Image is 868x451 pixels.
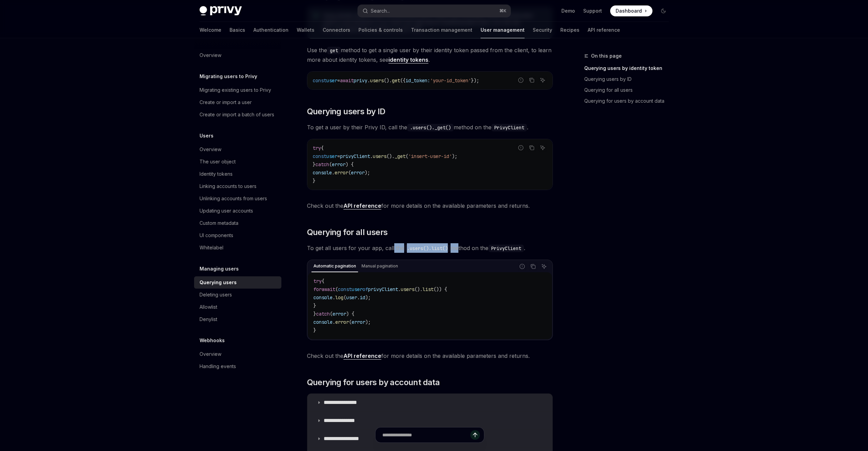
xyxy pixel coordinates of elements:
[527,76,536,85] button: Copy the contents from the code block
[343,202,381,209] a: API reference
[307,106,385,117] span: Querying users by ID
[194,168,281,180] a: Identity tokens
[591,52,622,60] span: On this page
[194,289,281,301] a: Deleting users
[343,352,381,360] a: API reference
[200,219,238,227] div: Custom metadata
[313,319,333,325] span: console
[200,231,233,239] div: UI components
[370,77,384,84] span: users
[359,262,400,270] div: Manual pagination
[329,161,332,168] span: (
[345,161,354,168] span: ) {
[194,108,281,121] a: Create or import a batch of users
[307,122,553,132] span: To get a user by their Privy ID, call the method on the .
[200,315,217,323] div: Denylist
[365,319,371,325] span: );
[584,63,674,74] a: Querying users by identity token
[333,294,335,301] span: .
[340,77,354,84] span: await
[194,84,281,96] a: Migrating existing users to Privy
[481,22,525,38] a: User management
[194,205,281,217] a: Updating user accounts
[335,294,343,301] span: log
[200,278,237,287] div: Querying users
[313,145,321,151] span: try
[340,153,370,159] span: privyClient
[200,86,271,94] div: Migrating existing users to Privy
[452,153,457,159] span: );
[200,207,253,215] div: Updating user accounts
[323,22,350,38] a: Connectors
[367,77,370,84] span: .
[194,96,281,108] a: Create or import a user
[200,132,214,140] h5: Users
[200,111,274,119] div: Create or import a batch of users
[395,153,406,159] span: _get
[346,294,357,301] span: user
[588,22,620,38] a: API reference
[433,286,447,292] span: ()) {
[194,360,281,373] a: Handling events
[230,22,245,38] a: Basics
[343,294,346,301] span: (
[327,47,341,54] code: get
[194,276,281,289] a: Querying users
[529,262,538,271] button: Copy the contents from the code block
[411,22,472,38] a: Transaction management
[414,286,423,292] span: ().
[354,77,367,84] span: privy
[194,217,281,229] a: Custom metadata
[333,319,335,325] span: .
[406,153,408,159] span: (
[194,192,281,205] a: Unlinking accounts from users
[200,350,221,358] div: Overview
[430,77,471,84] span: 'your-id_token'
[533,22,552,38] a: Security
[200,22,221,38] a: Welcome
[400,77,406,84] span: ({
[470,430,480,440] button: Send message
[200,170,233,178] div: Identity tokens
[388,56,428,63] a: identity tokens
[658,5,669,16] button: Toggle dark mode
[398,286,401,292] span: .
[584,74,674,85] a: Querying users by ID
[326,153,337,159] span: user
[313,161,315,168] span: }
[313,286,322,292] span: for
[471,77,479,84] span: });
[337,153,340,159] span: =
[200,362,236,370] div: Handling events
[307,45,553,64] span: Use the method to get a single user by their identity token passed from the client, to learn more...
[200,303,217,311] div: Allowlist
[370,153,373,159] span: .
[538,143,547,152] button: Ask AI
[346,311,354,317] span: ) {
[297,22,314,38] a: Wallets
[516,76,525,85] button: Report incorrect code
[194,229,281,242] a: UI components
[423,286,433,292] span: list
[200,194,267,203] div: Unlinking accounts from users
[313,153,326,159] span: const
[200,265,239,273] h5: Managing users
[538,76,547,85] button: Ask AI
[583,8,602,14] a: Support
[365,170,370,176] span: );
[315,161,329,168] span: catch
[200,51,221,59] div: Overview
[358,22,403,38] a: Policies & controls
[194,242,281,254] a: Whitelabel
[322,286,335,292] span: await
[313,303,316,309] span: }
[194,49,281,61] a: Overview
[316,311,330,317] span: catch
[311,262,358,270] div: Automatic pagination
[382,427,470,442] input: Ask a question...
[313,278,322,284] span: try
[194,143,281,156] a: Overview
[610,5,652,16] a: Dashboard
[326,77,337,84] span: user
[335,170,348,176] span: error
